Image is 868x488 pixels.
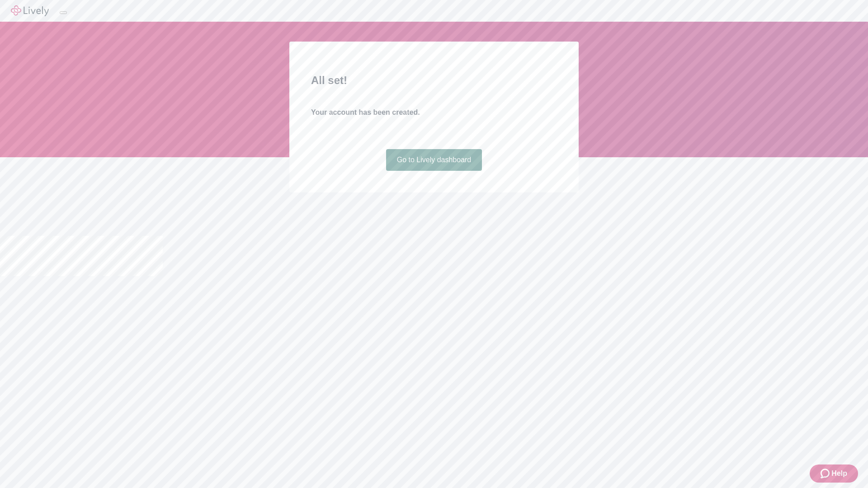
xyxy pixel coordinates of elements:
[386,149,482,171] a: Go to Lively dashboard
[311,72,557,89] h2: All set!
[11,5,49,16] img: Lively
[821,468,831,479] svg: Zendesk support icon
[831,468,847,479] span: Help
[311,107,557,118] h4: Your account has been created.
[810,465,858,483] button: Zendesk support iconHelp
[60,11,67,14] button: Log out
